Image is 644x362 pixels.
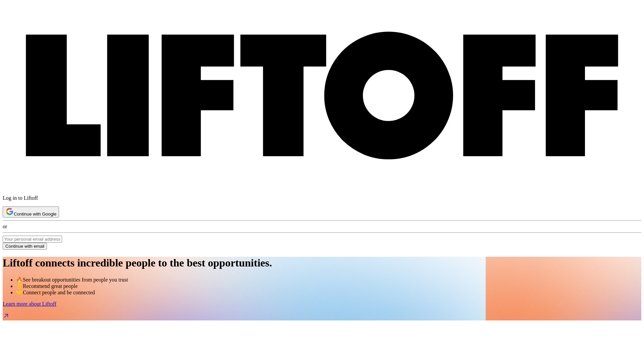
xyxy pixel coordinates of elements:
span: See breakout opportunities from people you trust [23,277,128,283]
input: Your personal email address [3,236,62,243]
h1: Liftoff connects incredible people to the best opportunities. [3,257,641,269]
a: Learn more about Liftoff [3,301,641,320]
span: Recommend great people [23,283,78,289]
span: 🤝 [16,290,23,295]
p: Learn more about Liftoff [3,301,641,307]
button: Continue with email [3,243,47,250]
button: Continue with Google [3,206,59,218]
span: 🔥 [16,277,23,283]
img: google-logo [5,207,14,216]
p: Log in to Liftoff [3,195,641,201]
span: Connect people and be connected [23,290,95,295]
span: ✌️ [16,283,23,289]
div: or [3,224,641,230]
